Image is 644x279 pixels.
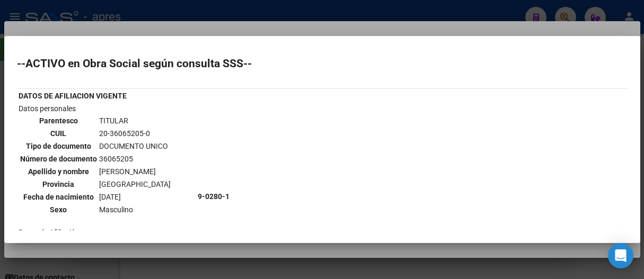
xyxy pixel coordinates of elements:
b: 9-0280-1 [198,192,230,201]
td: 20-36065205-0 [99,128,171,139]
th: Parentesco [20,115,98,127]
th: Fecha de nacimiento [20,191,98,203]
td: 36065205 [99,153,171,165]
b: DATOS DE AFILIACION VIGENTE [19,92,127,100]
th: Provincia [20,178,98,190]
td: [PERSON_NAME] [99,166,171,177]
h2: --ACTIVO en Obra Social según consulta SSS-- [17,58,628,69]
td: TITULAR [99,115,171,127]
td: Masculino [99,204,171,215]
div: Open Intercom Messenger [608,243,633,268]
th: Número de documento [20,153,98,165]
td: [DATE] [99,191,171,203]
th: Sexo [20,204,98,215]
th: Apellido y nombre [20,166,98,177]
td: [GEOGRAPHIC_DATA] [99,178,171,190]
th: Tipo de documento [20,140,98,152]
td: DOCUMENTO UNICO [99,140,171,152]
th: CUIL [20,128,98,139]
